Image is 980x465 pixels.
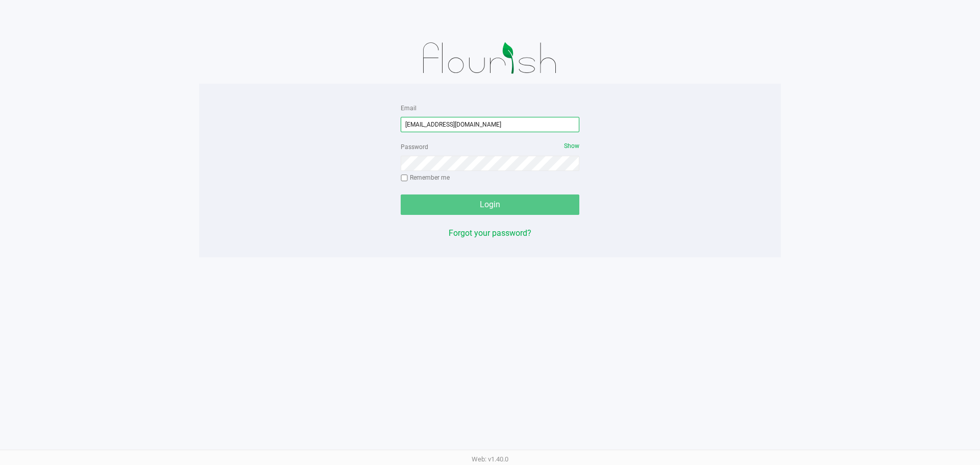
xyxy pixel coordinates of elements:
span: Show [564,142,579,150]
input: Remember me [401,175,408,182]
label: Password [401,142,428,152]
span: Web: v1.40.0 [472,455,508,463]
button: Forgot your password? [449,227,531,239]
label: Remember me [401,173,450,182]
label: Email [401,104,416,113]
